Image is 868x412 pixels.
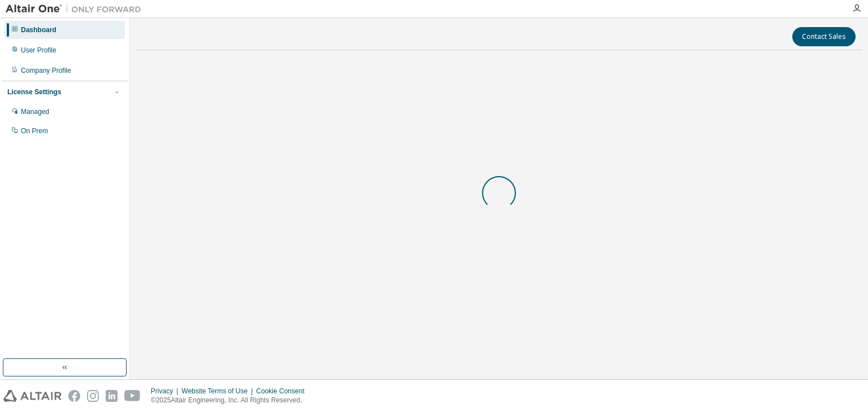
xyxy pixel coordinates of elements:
[151,387,181,396] div: Privacy
[21,66,71,75] div: Company Profile
[7,87,61,97] div: License Settings
[256,387,311,396] div: Cookie Consent
[21,126,48,135] div: On Prem
[106,390,118,402] img: linkedin.svg
[151,396,311,405] p: © 2025 Altair Engineering, Inc. All Rights Reserved.
[792,27,856,46] button: Contact Sales
[181,387,256,396] div: Website Terms of Use
[21,46,57,55] div: User Profile
[3,390,62,402] img: altair_logo.svg
[87,390,99,402] img: instagram.svg
[21,107,49,116] div: Managed
[6,3,147,15] img: Altair One
[68,390,80,402] img: facebook.svg
[21,25,57,34] div: Dashboard
[124,390,141,402] img: youtube.svg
